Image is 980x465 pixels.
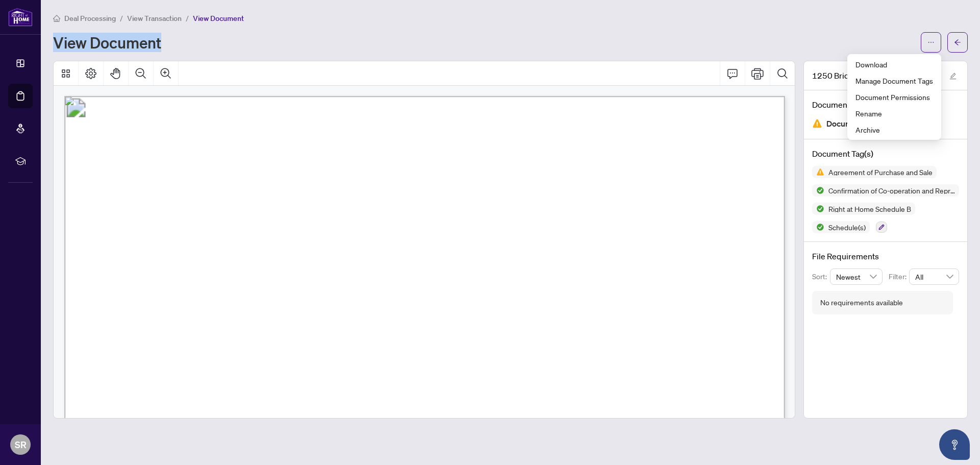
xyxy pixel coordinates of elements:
img: Status Icon [812,203,824,215]
span: 1250 Bridletowne Circle 901 Accepted Offer Co-op Schedule B C.pdf [812,69,940,82]
span: Confirmation of Co-operation and Representation—Buyer/Seller [824,187,959,194]
li: / [186,12,189,24]
h1: View Document [53,34,161,51]
button: Open asap [939,429,970,460]
p: Filter: [889,271,909,282]
img: logo [8,8,33,27]
span: Newest [836,269,877,284]
span: Right at Home Schedule B [824,205,915,212]
span: Agreement of Purchase and Sale [824,168,937,176]
h4: Document Tag(s) [812,148,959,160]
span: Document Needs Work [826,117,911,131]
p: Sort: [812,271,830,282]
span: Schedule(s) [824,224,870,231]
h4: File Requirements [812,250,959,262]
li: / [120,12,123,24]
span: Download [855,59,933,70]
span: Document Permissions [855,91,933,103]
span: arrow-left [954,39,961,46]
span: ellipsis [927,39,935,46]
span: View Transaction [127,14,182,23]
h4: Document Status [812,99,959,111]
span: View Document [193,14,244,23]
span: Rename [855,108,933,119]
div: No requirements available [820,297,903,308]
span: Archive [855,124,933,135]
span: Deal Processing [64,14,116,23]
span: SR [15,437,27,452]
img: Document Status [812,118,822,129]
img: Status Icon [812,221,824,233]
span: Manage Document Tags [855,75,933,86]
span: All [915,269,953,284]
img: Status Icon [812,184,824,197]
span: edit [949,72,957,80]
img: Status Icon [812,166,824,178]
span: home [53,15,60,22]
